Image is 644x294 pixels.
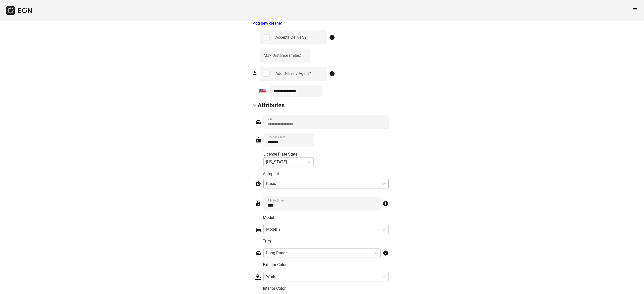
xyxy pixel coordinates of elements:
span: info [329,34,335,40]
span: sports_score [252,34,258,40]
span: keyboard_arrow_down [252,102,258,108]
p: Trim [263,238,389,244]
span: menu [632,7,638,13]
span: smart_toy [255,181,261,187]
span: directions_car [255,119,261,125]
p: Model [263,215,389,221]
span: format_color_fill [255,274,261,280]
div: Accepts Delivery? [275,34,307,40]
p: Exterior Color [263,262,389,268]
span: info [383,250,389,256]
span: lock [255,201,261,207]
div: License Plate State [263,151,314,157]
label: Max Distance (miles) [264,53,301,59]
div: Add Delivery Agent? [275,71,311,77]
h2: Attributes [258,101,285,109]
div: Add new cleaner [253,20,392,26]
span: directions_car [255,226,261,232]
span: badge [255,137,261,143]
span: info [383,201,389,207]
p: Interior Color [263,285,389,291]
p: Autopilot [263,171,389,177]
span: info [329,71,335,77]
span: directions_car [255,250,261,256]
label: License Plate [267,135,285,139]
label: PIN to Drive [267,199,284,203]
span: person [252,70,258,76]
